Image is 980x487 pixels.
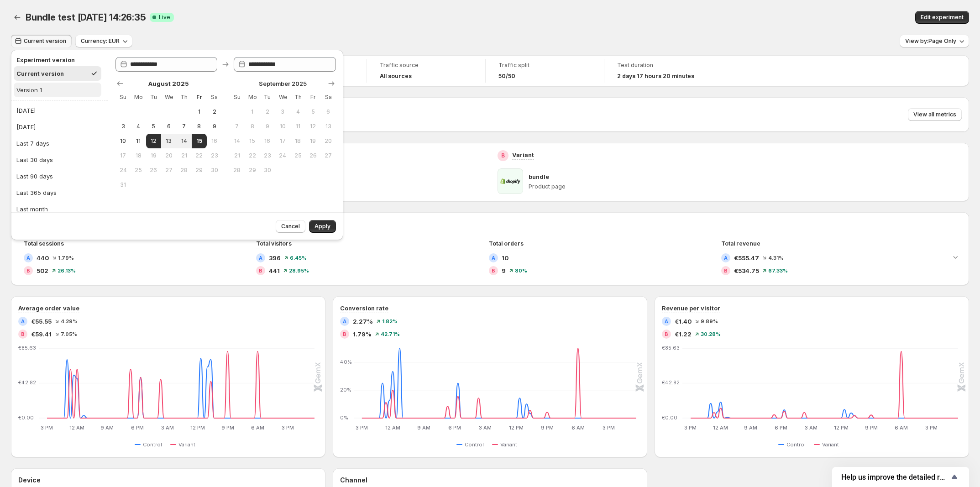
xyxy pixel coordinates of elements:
span: Variant [500,441,517,448]
th: Wednesday [275,90,290,105]
span: 11 [294,123,302,130]
text: 0% [340,414,348,421]
span: Sa [210,94,218,101]
span: 10 [279,123,287,130]
span: 28 [233,167,241,174]
h3: Revenue per visitor [662,304,720,313]
button: End of range Today Friday August 15 2025 [192,134,207,148]
span: 29 [195,167,203,174]
div: Last month [16,204,48,214]
span: 25 [134,167,142,174]
button: Tuesday September 23 2025 [260,148,275,163]
button: Saturday August 16 2025 [207,134,222,148]
span: 9.89 % [701,319,718,324]
button: Saturday August 23 2025 [207,148,222,163]
span: Th [294,94,302,101]
button: Monday August 4 2025 [131,119,146,134]
button: Friday September 26 2025 [305,148,320,163]
span: 19 [309,137,317,145]
button: Show previous month, July 2025 [114,77,126,90]
span: Tu [263,94,271,101]
button: Wednesday August 6 2025 [161,119,176,134]
span: Traffic source [380,62,472,69]
span: 14 [233,137,241,145]
button: [DATE] [14,103,105,118]
span: 30 [210,167,218,174]
button: Tuesday August 5 2025 [146,119,161,134]
button: Show survey - Help us improve the detailed report for A/B campaigns [841,471,960,482]
span: 396 [269,253,281,262]
button: Sunday August 10 2025 [115,134,131,148]
text: €0.00 [18,414,34,421]
button: Sunday August 31 2025 [115,178,131,192]
span: Fr [309,94,317,101]
button: Tuesday August 26 2025 [146,163,161,178]
button: Sunday August 3 2025 [115,119,131,134]
text: 12 PM [834,424,849,431]
h4: All sources [380,73,412,80]
button: Thursday August 21 2025 [176,148,191,163]
text: 20% [340,387,351,393]
th: Friday [305,90,320,105]
button: Expand chart [949,251,962,263]
button: Saturday August 2 2025 [207,105,222,119]
span: €534.75 [734,266,759,275]
button: Current version [14,66,101,81]
span: 440 [37,253,49,262]
span: 13 [165,137,173,145]
span: 16 [210,137,218,145]
span: 1 [195,108,203,115]
div: Last 365 days [16,188,57,197]
span: 7.05 % [61,331,77,337]
button: Monday August 11 2025 [131,134,146,148]
button: Friday August 8 2025 [192,119,207,134]
h3: Average order value [18,304,79,313]
span: 5 [150,123,157,130]
button: Variant [170,439,199,450]
th: Friday [192,90,207,105]
span: 4.29 % [61,319,78,324]
span: 8 [248,123,256,130]
button: Show next month, October 2025 [325,77,338,90]
span: Variant [178,441,195,448]
text: 12 PM [190,424,205,431]
button: [DATE] [14,120,105,134]
h2: A [26,255,30,261]
text: €85.63 [18,345,36,351]
text: 9 AM [100,424,114,431]
h2: B [343,331,346,337]
button: Friday September 12 2025 [305,119,320,134]
text: 12 AM [69,424,84,431]
span: 4 [294,108,302,115]
span: Total orders [489,240,524,247]
div: [DATE] [16,106,36,115]
button: Currency: EUR [75,35,132,47]
button: Friday August 1 2025 [192,105,207,119]
span: 9 [263,123,271,130]
span: 27 [165,167,173,174]
span: Traffic split [498,62,591,69]
p: Product page [529,183,962,190]
text: 3 PM [925,424,938,431]
button: Monday September 15 2025 [245,134,260,148]
h2: Performance over time [18,220,962,229]
span: Cancel [281,223,300,230]
span: 22 [248,152,256,159]
span: Bundle test [DATE] 14:26:35 [26,12,146,23]
h2: A [724,255,728,261]
span: Currency: EUR [81,37,120,45]
h2: A [492,255,495,261]
span: 12 [150,137,157,145]
span: 13 [325,123,332,130]
button: Edit experiment [915,11,969,24]
span: 22 [195,152,203,159]
span: Control [143,441,162,448]
text: 9 PM [865,424,878,431]
span: Apply [314,223,330,230]
span: 1.79% [353,330,372,339]
div: [DATE] [16,122,36,131]
button: Tuesday September 9 2025 [260,119,275,134]
span: €1.40 [675,317,692,326]
span: 31 [119,181,127,189]
text: 3 AM [479,424,492,431]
